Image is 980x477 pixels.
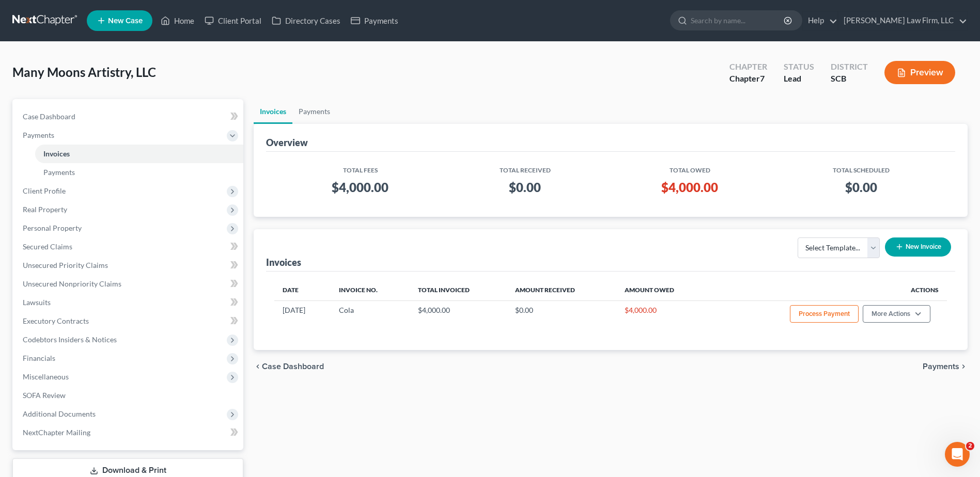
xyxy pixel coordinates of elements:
[274,160,446,175] th: Total Fees
[331,300,410,329] td: Cola
[23,186,66,195] span: Client Profile
[23,261,108,269] span: Unsecured Priority Claims
[331,280,410,300] th: Invoice No.
[14,275,243,293] a: Unsecured Nonpriority Claims
[507,300,616,329] td: $0.00
[283,179,438,196] h3: $4,000.00
[410,300,507,329] td: $4,000.00
[266,136,308,149] div: Overview
[604,160,775,175] th: Total Owed
[966,442,974,450] span: 2
[23,112,75,121] span: Case Dashboard
[775,160,947,175] th: Total Scheduled
[23,335,117,344] span: Codebtors Insiders & Notices
[23,409,96,418] span: Additional Documents
[23,242,72,251] span: Secured Claims
[410,280,507,300] th: Total Invoiced
[23,316,89,325] span: Executory Contracts
[446,160,604,175] th: Total Received
[23,391,66,400] span: SOFA Review
[262,362,324,371] span: Case Dashboard
[108,17,143,25] span: New Case
[616,280,711,300] th: Amount Owed
[155,11,199,30] a: Home
[14,423,243,442] a: NextChapter Mailing
[784,73,814,85] div: Lead
[612,179,767,196] h3: $4,000.00
[959,362,968,371] i: chevron_right
[729,73,767,85] div: Chapter
[729,61,767,73] div: Chapter
[254,362,324,371] button: chevron_left Case Dashboard
[266,256,301,268] div: Invoices
[23,428,90,437] span: NextChapter Mailing
[14,256,243,275] a: Unsecured Priority Claims
[292,99,336,124] a: Payments
[274,300,331,329] td: [DATE]
[14,386,243,405] a: SOFA Review
[790,305,859,323] button: Process Payment
[784,179,939,196] h3: $0.00
[23,298,51,307] span: Lawsuits
[14,237,243,256] a: Secured Claims
[346,11,403,30] a: Payments
[784,61,814,73] div: Status
[14,107,243,126] a: Case Dashboard
[43,149,70,158] span: Invoices
[12,65,156,79] span: Many Moons Artistry, LLC
[454,179,596,196] h3: $0.00
[945,442,970,467] iframe: Intercom live chat
[691,11,785,30] input: Search by name...
[35,163,243,182] a: Payments
[274,280,331,300] th: Date
[267,11,346,30] a: Directory Cases
[23,279,121,288] span: Unsecured Nonpriority Claims
[23,205,67,214] span: Real Property
[254,362,262,371] i: chevron_left
[43,168,75,177] span: Payments
[923,362,959,371] span: Payments
[14,293,243,312] a: Lawsuits
[863,305,930,323] button: More Actions
[831,61,868,73] div: District
[760,73,765,83] span: 7
[23,224,82,232] span: Personal Property
[23,131,54,139] span: Payments
[199,11,267,30] a: Client Portal
[616,300,711,329] td: $4,000.00
[885,237,951,257] button: New Invoice
[23,372,69,381] span: Miscellaneous
[254,99,292,124] a: Invoices
[23,354,55,362] span: Financials
[711,280,947,300] th: Actions
[803,11,837,30] a: Help
[507,280,616,300] th: Amount Received
[884,61,955,84] button: Preview
[35,145,243,163] a: Invoices
[923,362,968,371] button: Payments chevron_right
[838,11,967,30] a: [PERSON_NAME] Law Firm, LLC
[831,73,868,85] div: SCB
[14,312,243,330] a: Executory Contracts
